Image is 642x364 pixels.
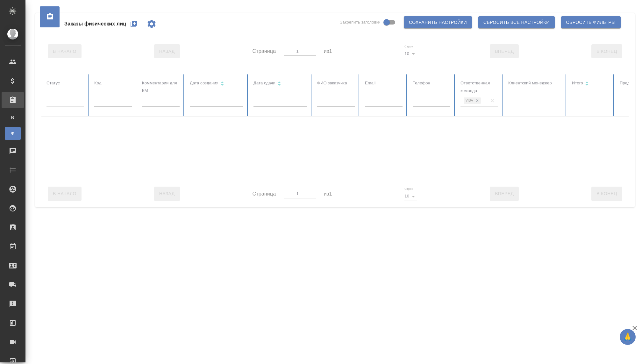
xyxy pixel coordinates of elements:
button: Создать [126,16,141,32]
span: 🙏 [622,330,633,344]
button: Сохранить настройки [404,16,472,28]
a: В [5,111,21,124]
span: Сохранить настройки [409,18,467,26]
button: Сбросить все настройки [478,16,555,28]
span: Сбросить все настройки [483,18,550,26]
button: 🙏 [620,329,636,345]
span: Заказы физических лиц [64,20,126,28]
span: В [8,114,18,121]
a: Ф [5,127,21,140]
button: Сбросить фильтры [561,16,621,28]
span: Ф [8,130,18,137]
span: Сбросить фильтры [566,18,616,26]
span: Закрепить заголовки [340,19,381,25]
